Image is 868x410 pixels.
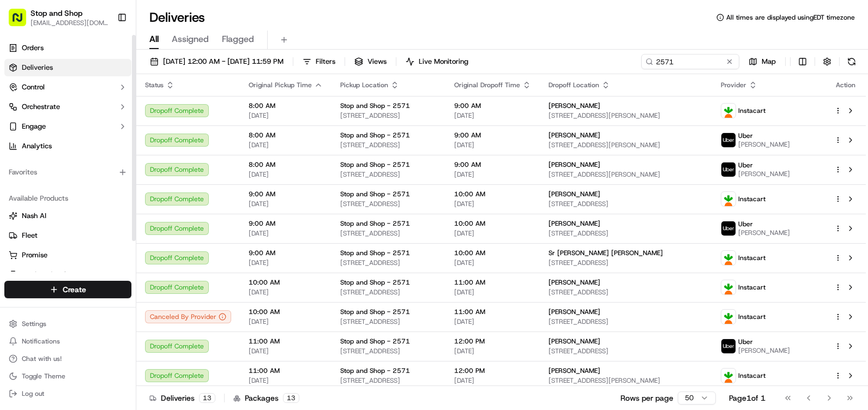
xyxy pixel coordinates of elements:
span: Uber [738,131,753,140]
span: [DATE] [454,170,531,179]
button: Canceled By Provider [145,310,231,323]
span: Instacart [738,254,765,262]
a: Fleet [9,231,127,240]
span: [PERSON_NAME] [548,160,600,169]
span: [PERSON_NAME] [548,366,600,375]
span: [STREET_ADDRESS] [340,317,437,326]
button: Notifications [4,334,131,349]
span: Live Monitoring [419,57,468,67]
span: 11:00 AM [249,366,323,375]
span: 10:00 AM [454,190,531,198]
button: Settings [4,316,131,331]
span: [PERSON_NAME] [738,346,790,355]
span: [PERSON_NAME] [548,131,600,140]
span: 8:00 AM [249,101,323,110]
span: Engage [22,122,46,131]
span: Stop and Shop - 2571 [340,101,410,110]
span: Original Dropoff Time [454,81,520,89]
span: [STREET_ADDRESS] [340,200,437,208]
span: [STREET_ADDRESS] [548,229,703,238]
span: [DATE] [249,376,323,385]
span: Chat with us! [22,354,62,363]
button: Toggle Theme [4,369,131,384]
span: [DATE] [249,111,323,120]
span: [STREET_ADDRESS] [548,317,703,326]
button: Refresh [844,54,859,69]
span: Notifications [22,337,60,346]
span: Stop and Shop - 2571 [340,160,410,169]
span: Stop and Shop - 2571 [340,131,410,140]
span: [PERSON_NAME] [548,278,600,287]
span: All times are displayed using EDT timezone [726,13,855,22]
span: [DATE] [249,258,323,267]
span: [PERSON_NAME] [548,307,600,316]
span: [DATE] [249,141,323,149]
span: Fleet [22,231,38,240]
span: Filters [316,57,335,67]
span: Original Pickup Time [249,81,312,89]
span: [STREET_ADDRESS][PERSON_NAME] [548,170,703,179]
span: Orchestrate [22,102,60,112]
button: Log out [4,386,131,401]
span: [DATE] [454,288,531,297]
span: [DATE] [454,376,531,385]
span: 8:00 AM [249,131,323,140]
span: 12:00 PM [454,366,531,375]
span: [STREET_ADDRESS][PERSON_NAME] [548,376,703,385]
span: [DATE] [454,347,531,355]
div: Packages [233,393,299,403]
span: Promise [22,250,47,260]
span: Assigned [172,33,209,46]
span: Status [145,81,164,89]
span: [STREET_ADDRESS] [340,170,437,179]
span: [STREET_ADDRESS] [340,229,437,238]
span: [DATE] [249,170,323,179]
img: profile_uber_ahold_partner.png [721,133,736,147]
span: 9:00 AM [454,131,531,140]
a: Product Catalog [9,270,127,280]
span: [STREET_ADDRESS][PERSON_NAME] [548,111,703,120]
a: Analytics [4,137,131,155]
span: 9:00 AM [249,219,323,228]
span: [STREET_ADDRESS] [548,347,703,355]
button: Fleet [4,227,131,244]
button: [EMAIL_ADDRESS][DOMAIN_NAME] [31,19,108,27]
span: Uber [738,337,753,346]
span: [DATE] [249,347,323,355]
span: [STREET_ADDRESS] [340,141,437,149]
span: [STREET_ADDRESS] [340,258,437,267]
span: Instacart [738,195,765,203]
span: [STREET_ADDRESS][PERSON_NAME] [548,141,703,149]
button: [DATE] 12:00 AM - [DATE] 11:59 PM [145,54,288,69]
button: Map [744,54,781,69]
span: [STREET_ADDRESS] [548,288,703,297]
span: All [149,33,159,46]
span: 9:00 AM [249,249,323,257]
img: profile_uber_ahold_partner.png [721,339,736,353]
img: profile_instacart_ahold_partner.png [721,310,736,324]
span: [DATE] [249,288,323,297]
span: [DATE] [454,229,531,238]
span: 10:00 AM [249,307,323,316]
button: Views [349,54,391,69]
span: 8:00 AM [249,160,323,169]
img: profile_uber_ahold_partner.png [721,162,736,177]
div: 13 [283,393,299,403]
button: Filters [298,54,340,69]
img: profile_uber_ahold_partner.png [721,221,736,236]
span: Provider [721,81,746,89]
span: Uber [738,220,753,228]
img: profile_instacart_ahold_partner.png [721,192,736,206]
span: Uber [738,161,753,170]
span: 10:00 AM [249,278,323,287]
span: [PERSON_NAME] [548,219,600,228]
span: Sr [PERSON_NAME] [PERSON_NAME] [548,249,663,257]
span: 11:00 AM [454,278,531,287]
button: Orchestrate [4,98,131,116]
img: profile_instacart_ahold_partner.png [721,280,736,294]
span: Map [762,57,776,67]
span: [STREET_ADDRESS] [548,258,703,267]
span: [DATE] [249,317,323,326]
